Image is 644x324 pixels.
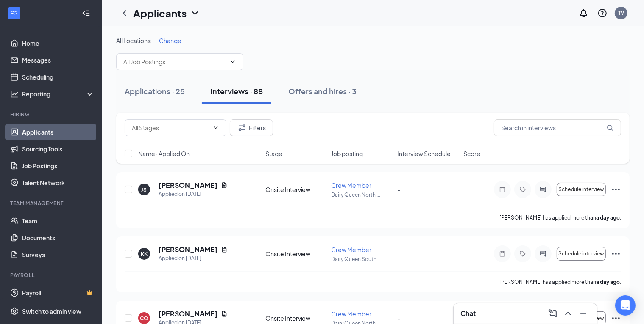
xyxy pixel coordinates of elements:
a: Documents [22,229,95,246]
a: Surveys [22,246,95,263]
span: Change [159,37,181,44]
span: Crew Member [331,181,371,189]
h5: [PERSON_NAME] [159,181,217,190]
a: PayrollCrown [22,284,95,301]
a: Talent Network [22,174,95,191]
div: Team Management [10,200,93,207]
input: All Job Postings [123,57,226,66]
p: Dairy Queen South ... [331,255,392,263]
span: - [397,250,400,258]
div: Applied on [DATE] [159,254,228,263]
a: Messages [22,52,95,69]
svg: Document [221,182,228,189]
div: Open Intercom Messenger [615,295,636,316]
button: Schedule interview [557,247,606,261]
button: Minimize [577,307,590,320]
a: Applicants [22,124,95,140]
span: Interview Schedule [397,149,451,158]
div: JS [142,186,147,193]
button: ComposeMessage [546,307,560,320]
svg: Ellipses [611,249,621,259]
input: Search in interviews [494,119,621,136]
div: Applications · 25 [125,86,185,96]
span: Job posting [331,149,363,158]
svg: Analysis [10,90,19,98]
a: Job Postings [22,157,95,174]
span: Schedule interview [558,187,604,192]
svg: Document [221,310,228,317]
span: - [397,186,400,193]
p: [PERSON_NAME] has applied more than . [499,214,621,221]
span: Stage [265,149,282,158]
span: Crew Member [331,310,371,318]
div: Onsite Interview [265,250,326,258]
svg: QuestionInfo [597,8,608,18]
span: - [397,314,400,322]
div: KK [141,250,148,258]
div: Offers and hires · 3 [288,86,357,96]
a: Home [22,35,95,52]
h1: Applicants [133,6,187,20]
svg: MagnifyingGlass [607,124,613,131]
svg: ActiveChat [538,250,548,257]
a: Sourcing Tools [22,140,95,157]
b: a day ago [596,279,620,285]
span: Score [463,149,480,158]
a: Scheduling [22,69,95,85]
p: Dairy Queen North ... [331,191,392,198]
div: Onsite Interview [265,314,326,322]
svg: Ellipses [611,184,621,195]
button: Schedule interview [557,183,606,196]
div: Hiring [10,111,93,118]
div: Onsite Interview [265,185,326,194]
svg: ChevronDown [190,8,200,18]
svg: Settings [10,307,19,316]
span: All Locations [116,37,151,44]
h5: [PERSON_NAME] [159,245,217,254]
span: Schedule interview [558,251,604,257]
svg: Notifications [579,8,589,18]
svg: Minimize [578,308,588,319]
svg: Ellipses [611,313,621,323]
svg: ComposeMessage [548,308,558,319]
div: Payroll [10,272,93,279]
p: [PERSON_NAME] has applied more than . [499,278,621,286]
div: Reporting [22,90,95,98]
svg: ChevronDown [212,124,219,131]
svg: Note [497,186,507,193]
svg: ChevronLeft [120,8,130,18]
b: a day ago [596,214,620,221]
svg: Filter [237,123,247,133]
svg: Tag [518,186,528,193]
input: All Stages [132,123,209,132]
span: Crew Member [331,246,371,253]
h5: [PERSON_NAME] [159,309,217,319]
div: CO [140,315,148,322]
svg: ChevronDown [229,58,236,65]
svg: WorkstreamLogo [9,8,18,17]
svg: ChevronUp [563,308,573,319]
a: Team [22,212,95,229]
div: Applied on [DATE] [159,190,228,198]
span: Name · Applied On [138,149,190,158]
h3: Chat [460,309,476,318]
div: TV [618,9,624,16]
svg: Document [221,246,228,253]
button: ChevronUp [561,307,575,320]
svg: ActiveChat [538,186,548,193]
div: Switch to admin view [22,307,81,316]
div: Interviews · 88 [210,86,263,96]
svg: Note [497,250,507,257]
button: Filter Filters [230,119,273,136]
svg: Collapse [82,9,90,17]
svg: Tag [518,250,528,257]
